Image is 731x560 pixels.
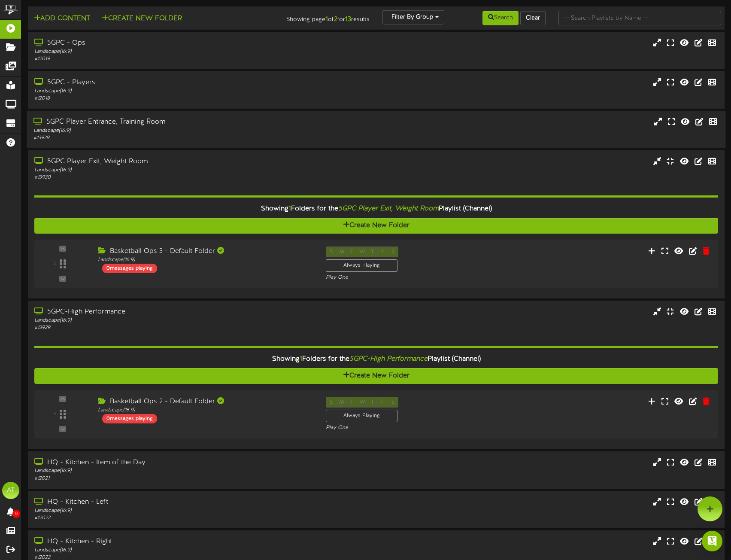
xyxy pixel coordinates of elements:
div: 5GPC Player Entrance, Training Room [33,117,312,127]
div: 0 messages playing [102,264,157,273]
div: Landscape ( 16:9 ) [34,547,312,554]
div: Always Playing [326,259,397,272]
span: 1 [288,205,291,213]
div: Landscape ( 16:9 ) [34,467,312,475]
div: # 12019 [34,55,312,63]
div: # 13928 [33,134,312,142]
div: Open Intercom Messenger [702,531,722,551]
i: 5GPC-High Performance [349,355,428,363]
button: Create New Folder [34,368,718,384]
div: AT [2,482,19,499]
div: 5GPC Player Exit, Weight Room [34,157,312,167]
div: 5GPC-High Performance [34,307,312,317]
div: Play One [326,424,484,432]
div: Landscape ( 16:9 ) [34,48,312,55]
div: Landscape ( 16:9 ) [34,317,312,324]
button: Search [482,11,519,25]
div: Showing Folders for the Playlist (Channel) [28,350,725,368]
div: 0 messages playing [102,414,157,423]
div: 5GPC - Players [34,78,312,88]
div: # 12022 [34,514,312,522]
div: Landscape ( 16:9 ) [34,507,312,514]
button: Clear [520,11,546,25]
button: Create New Folder [34,218,718,234]
div: Play One [326,274,484,281]
div: Landscape ( 16:9 ) [98,256,313,264]
div: HQ - Kitchen - Right [34,537,312,547]
div: Basketball Ops 2 - Default Folder [98,397,313,407]
div: HQ - Kitchen - Item of the Day [34,458,312,468]
strong: 13 [345,15,351,23]
div: HQ - Kitchen - Left [34,497,312,507]
div: 5GPC - Ops [34,38,312,48]
span: 1 [300,355,302,363]
div: Basketball Ops 3 - Default Folder [98,247,313,256]
div: Showing Folders for the Playlist (Channel) [28,200,725,218]
div: Landscape ( 16:9 ) [34,88,312,95]
div: # 12018 [34,95,312,102]
button: Filter By Group [382,10,444,24]
div: Showing page of for results [259,10,376,24]
div: Landscape ( 16:9 ) [98,407,313,414]
button: Add Content [31,13,93,24]
i: 5GPC Player Exit, Weight Room [338,205,439,213]
strong: 1 [325,15,328,23]
div: # 12021 [34,475,312,482]
button: Create New Folder [99,13,185,24]
div: # 13930 [34,174,312,181]
strong: 2 [334,15,337,23]
span: 0 [12,510,20,518]
div: # 13929 [34,324,312,332]
div: Always Playing [326,410,397,422]
div: Landscape ( 16:9 ) [34,167,312,174]
input: -- Search Playlists by Name -- [558,11,721,25]
div: Landscape ( 16:9 ) [33,127,312,134]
